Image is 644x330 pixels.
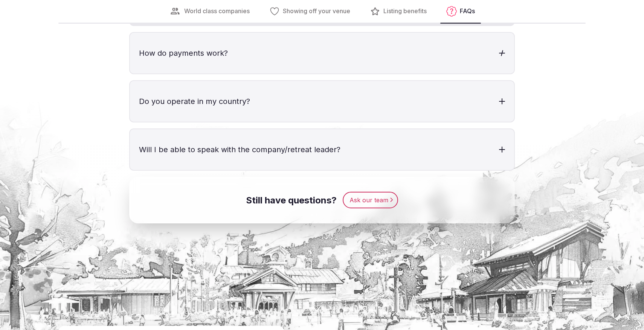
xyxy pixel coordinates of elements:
[343,192,398,208] a: Ask our team
[460,7,475,15] span: FAQs
[246,194,337,207] h2: Still have questions?
[130,129,514,170] h3: Will I be able to speak with the company/retreat leader?
[130,33,514,73] h3: How do payments work?
[283,7,350,15] span: Showing off your venue
[130,81,514,122] h3: Do you operate in my country?
[184,7,250,15] span: World class companies
[383,7,427,15] span: Listing benefits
